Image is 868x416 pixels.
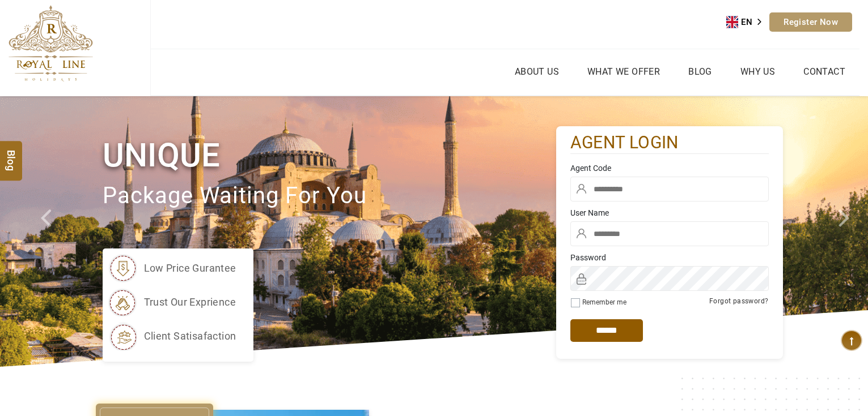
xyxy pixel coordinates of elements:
[4,149,19,159] span: Blog
[726,14,769,31] div: Language
[726,14,769,31] aside: Language selected: English
[103,134,556,177] h1: Unique
[512,63,562,80] a: About Us
[570,132,769,154] h2: agent login
[108,288,236,316] li: trust our exprience
[769,12,852,32] a: Register Now
[570,252,769,263] label: Password
[801,63,848,80] a: Contact
[582,298,626,306] label: Remember me
[26,96,70,367] a: Check next prev
[570,162,769,174] label: Agent Code
[738,63,778,80] a: Why Us
[570,207,769,218] label: User Name
[108,322,236,350] li: client satisafaction
[824,96,868,367] a: Check next image
[726,14,769,31] a: EN
[585,63,663,80] a: What we Offer
[685,63,715,80] a: Blog
[709,297,768,305] a: Forgot password?
[9,5,93,82] img: The Royal Line Holidays
[108,254,236,282] li: low price gurantee
[103,177,556,215] p: package waiting for you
